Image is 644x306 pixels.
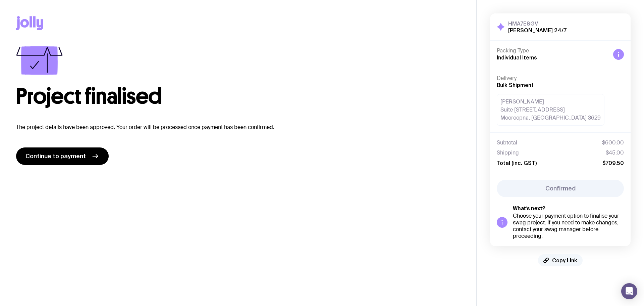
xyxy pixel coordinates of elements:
[508,27,567,34] h2: [PERSON_NAME] 24/7
[602,139,624,146] span: $600.00
[497,82,534,88] span: Bulk Shipment
[25,152,86,160] span: Continue to payment
[513,213,624,239] div: Choose your payment option to finalise your swag project. If you need to make changes, contact yo...
[497,75,624,82] h4: Delivery
[16,123,460,131] p: The project details have been approved. Your order will be processed once payment has been confir...
[497,160,537,166] span: Total (inc. GST)
[538,254,583,266] button: Copy Link
[497,149,519,156] span: Shipping
[16,147,109,165] a: Continue to payment
[606,149,624,156] span: $45.00
[621,283,637,299] div: Open Intercom Messenger
[602,160,624,166] span: $709.50
[513,205,624,212] h5: What’s next?
[16,86,460,107] h1: Project finalised
[508,20,567,27] h3: HMA7E8GV
[552,257,577,264] span: Copy Link
[497,94,604,126] div: [PERSON_NAME] Suite [STREET_ADDRESS] Mooroopna, [GEOGRAPHIC_DATA] 3629
[497,54,537,60] span: Individual Items
[497,139,517,146] span: Subtotal
[497,47,608,54] h4: Packing Type
[497,180,624,197] button: Confirmed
